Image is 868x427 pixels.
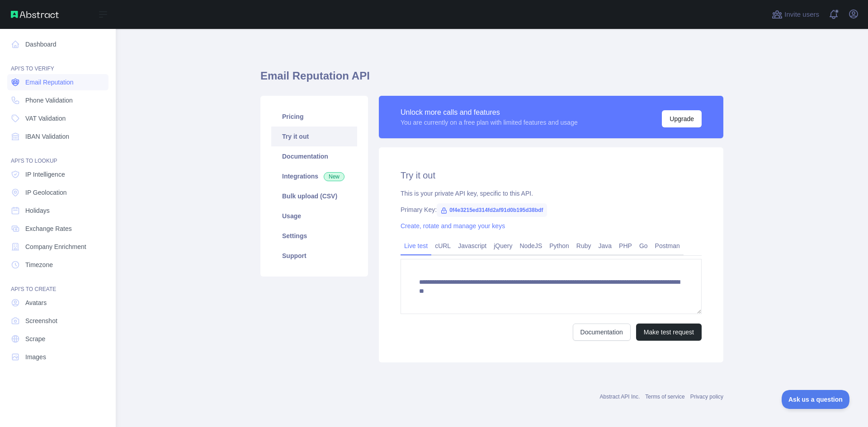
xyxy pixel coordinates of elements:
a: Settings [271,226,357,246]
a: Dashboard [7,36,108,52]
a: Java [595,239,616,253]
a: Email Reputation [7,74,108,90]
a: Terms of service [645,394,684,400]
a: Documentation [573,324,631,341]
a: NodeJS [516,239,546,253]
span: Invite users [784,9,819,20]
a: jQuery [490,239,516,253]
span: Holidays [25,206,50,215]
div: Primary Key: [401,205,702,214]
div: Unlock more calls and features [401,107,578,118]
a: Try it out [271,127,357,146]
span: New [324,172,344,181]
a: Live test [401,239,431,253]
a: Go [636,239,651,253]
span: Company Enrichment [25,242,86,251]
span: Scrape [25,334,45,343]
img: Abstract API [11,11,59,18]
button: Upgrade [662,110,702,127]
a: Usage [271,206,357,226]
span: Screenshot [25,316,57,325]
div: This is your private API key, specific to this API. [401,189,702,198]
a: cURL [431,239,454,253]
h1: Email Reputation API [260,69,723,90]
a: Postman [651,239,684,253]
a: Company Enrichment [7,239,108,255]
a: Phone Validation [7,92,108,108]
span: VAT Validation [25,114,66,123]
div: You are currently on a free plan with limited features and usage [401,118,578,127]
a: Ruby [573,239,595,253]
div: API'S TO VERIFY [7,54,108,72]
a: Integrations New [271,166,357,186]
span: IP Intelligence [25,170,65,179]
span: Phone Validation [25,96,73,105]
a: Timezone [7,257,108,273]
a: Documentation [271,146,357,166]
a: Create, rotate and manage your keys [401,222,505,230]
span: IP Geolocation [25,188,67,197]
a: Exchange Rates [7,221,108,237]
a: Python [546,239,573,253]
a: Abstract API Inc. [600,394,640,400]
a: Holidays [7,202,108,219]
a: Avatars [7,295,108,311]
span: Exchange Rates [25,224,72,233]
span: Timezone [25,260,53,269]
a: Images [7,349,108,365]
div: API'S TO CREATE [7,275,108,293]
a: PHP [615,239,636,253]
span: Images [25,352,46,361]
a: Javascript [454,239,490,253]
a: Pricing [271,107,357,127]
a: Screenshot [7,313,108,329]
span: Avatars [25,298,47,307]
span: Email Reputation [25,78,74,87]
a: IP Intelligence [7,166,108,183]
a: IBAN Validation [7,128,108,145]
a: Support [271,246,357,266]
a: IP Geolocation [7,184,108,201]
button: Make test request [636,324,702,341]
button: Invite users [770,7,821,22]
span: IBAN Validation [25,132,69,141]
h2: Try it out [401,169,702,182]
div: API'S TO LOOKUP [7,146,108,164]
a: Bulk upload (CSV) [271,186,357,206]
a: Privacy policy [690,394,723,400]
a: Scrape [7,331,108,347]
iframe: Toggle Customer Support [782,390,850,409]
span: 0f4e3215ed314fd2af91d0b195d38bdf [437,203,547,217]
a: VAT Validation [7,110,108,127]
